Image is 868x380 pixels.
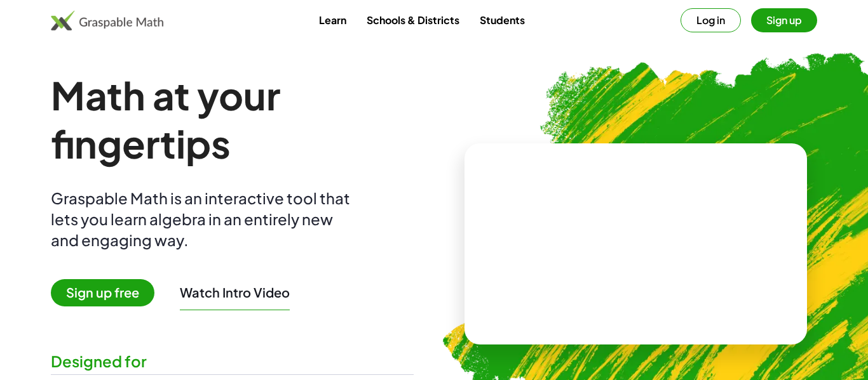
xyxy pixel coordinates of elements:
div: Designed for [51,351,414,372]
span: Sign up free [51,279,154,306]
h1: Math at your fingertips [51,71,414,167]
button: Sign up [751,8,817,32]
div: Graspable Math is an interactive tool that lets you learn algebra in an entirely new and engaging... [51,188,356,251]
button: Log in [681,8,741,32]
a: Students [470,8,535,32]
a: Learn [309,8,356,32]
button: Watch Intro Video [180,284,290,301]
video: What is this? This is dynamic math notation. Dynamic math notation plays a central role in how Gr... [541,197,731,292]
a: Schools & Districts [356,8,470,32]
